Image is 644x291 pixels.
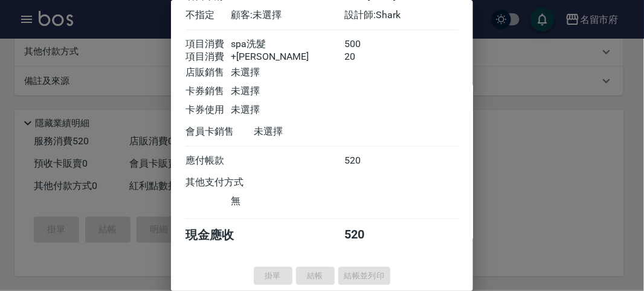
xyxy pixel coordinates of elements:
div: 無 [231,195,344,208]
div: 店販銷售 [185,66,231,79]
div: 設計師: Shark [345,9,459,22]
div: 未選擇 [231,104,344,117]
div: 520 [345,227,390,243]
div: 會員卡銷售 [185,126,254,138]
div: 卡券使用 [185,104,231,117]
div: 未選擇 [254,126,367,138]
div: 未選擇 [231,85,344,98]
div: 不指定 [185,9,231,22]
div: 其他支付方式 [185,176,277,189]
div: 卡券銷售 [185,85,231,98]
div: 500 [345,38,390,51]
div: 項目消費 [185,38,231,51]
div: 未選擇 [231,66,344,79]
div: 現金應收 [185,227,254,243]
div: 顧客: 未選擇 [231,9,344,22]
div: 項目消費 [185,51,231,63]
div: 應付帳款 [185,155,231,167]
div: 520 [345,155,390,167]
div: +[PERSON_NAME] [231,51,344,63]
div: spa洗髮 [231,38,344,51]
div: 20 [345,51,390,63]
